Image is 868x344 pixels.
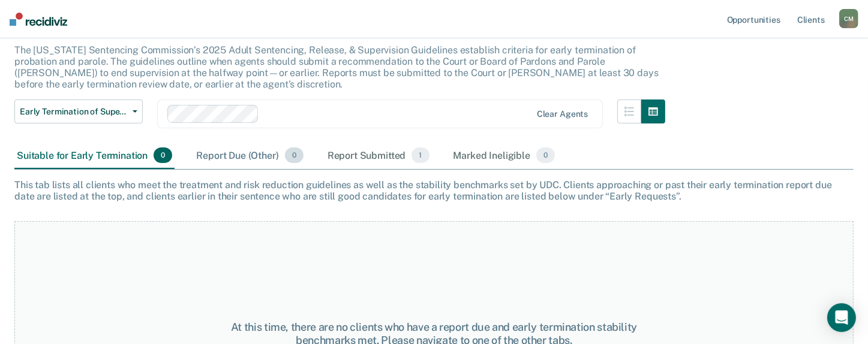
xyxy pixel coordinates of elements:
div: Open Intercom Messenger [827,303,856,332]
span: Early Termination of Supervision [20,107,128,117]
div: Report Submitted1 [325,143,432,169]
button: Early Termination of Supervision [14,99,143,123]
span: 0 [536,147,555,163]
span: 0 [154,147,172,163]
div: Marked Ineligible0 [451,143,558,169]
button: CM [839,9,858,28]
div: C M [839,9,858,28]
div: Clear agents [537,109,588,119]
div: Suitable for Early Termination0 [14,143,175,169]
p: The [US_STATE] Sentencing Commission’s 2025 Adult Sentencing, Release, & Supervision Guidelines e... [14,44,659,90]
div: Report Due (Other)0 [194,143,305,169]
span: 1 [412,147,429,163]
img: Recidiviz [10,13,67,26]
span: 0 [285,147,304,163]
div: This tab lists all clients who meet the treatment and risk reduction guidelines as well as the st... [14,179,854,202]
